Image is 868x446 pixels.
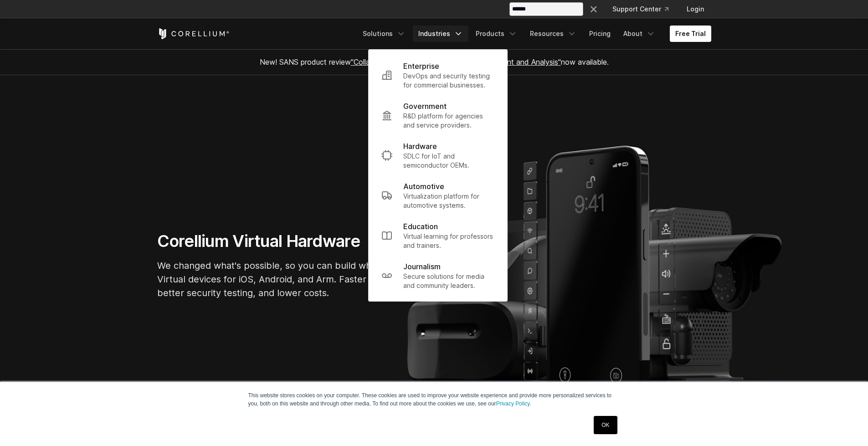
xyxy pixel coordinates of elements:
a: Corellium Home [157,28,230,39]
p: We changed what's possible, so you can build what's next. Virtual devices for iOS, Android, and A... [157,259,431,300]
a: Solutions [357,26,411,42]
a: Hardware SDLC for IoT and semiconductor OEMs. [374,135,502,175]
p: Virtualization platform for automotive systems. [403,192,494,210]
a: About [618,26,661,42]
p: DevOps and security testing for commercial businesses. [403,72,494,90]
p: R&D platform for agencies and service providers. [403,112,494,130]
div: Navigation Menu [578,1,711,17]
a: Journalism Secure solutions for media and community leaders. [374,256,502,296]
h1: Corellium Virtual Hardware [157,231,431,251]
div: Navigation Menu [357,26,711,42]
p: Government [403,101,447,112]
a: Education Virtual learning for professors and trainers. [374,215,502,256]
a: OK [594,416,617,434]
span: New! SANS product review now available. [260,57,609,67]
p: Journalism [403,261,441,272]
p: SDLC for IoT and semiconductor OEMs. [403,152,494,170]
a: Privacy Policy. [496,400,531,407]
p: Education [403,221,438,232]
a: Enterprise DevOps and security testing for commercial businesses. [374,55,502,95]
p: Virtual learning for professors and trainers. [403,232,494,250]
a: Products [470,26,523,42]
a: Automotive Virtualization platform for automotive systems. [374,175,502,215]
a: Support Center [605,1,676,17]
a: Pricing [584,26,616,42]
p: This website stores cookies on your computer. These cookies are used to improve your website expe... [248,391,620,408]
p: Hardware [403,141,437,152]
div: × [589,1,598,15]
a: Resources [524,26,582,42]
p: Enterprise [403,61,439,72]
p: Secure solutions for media and community leaders. [403,272,494,290]
a: Login [679,1,711,17]
a: Industries [413,26,468,42]
p: Automotive [403,181,444,192]
a: Government R&D platform for agencies and service providers. [374,95,502,135]
button: Search [585,1,601,17]
a: "Collaborative Mobile App Security Development and Analysis" [351,57,561,67]
a: Free Trial [670,26,711,42]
